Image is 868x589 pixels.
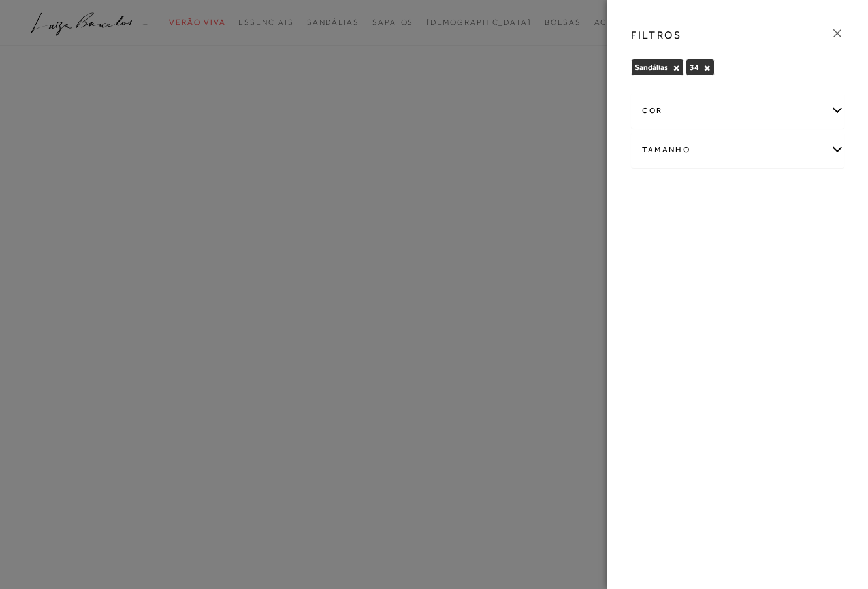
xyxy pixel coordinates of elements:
[631,27,681,42] h3: FILTROS
[690,63,699,72] span: 34
[673,63,680,73] button: Sandálias Close
[632,93,844,128] div: cor
[703,63,711,73] button: 34 Close
[635,63,668,72] span: Sandálias
[632,133,844,167] div: Tamanho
